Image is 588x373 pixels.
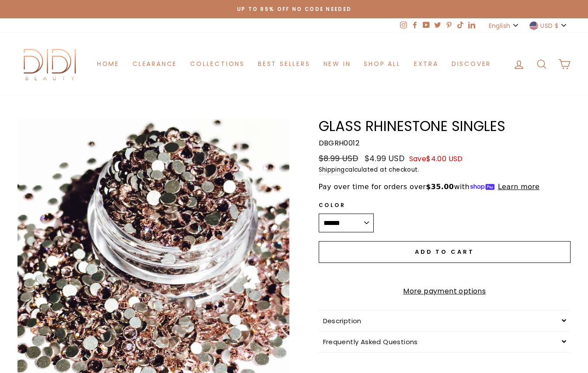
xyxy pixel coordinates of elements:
button: Add to cart [319,241,571,263]
button: USD $ [527,18,571,33]
span: $4.99 USD [365,153,405,164]
span: $8.99 USD [319,153,358,164]
a: Discover [445,56,498,72]
a: Best Sellers [251,56,317,72]
span: USD $ [540,21,558,31]
span: Add to cart [415,248,474,256]
a: Collections [184,56,251,72]
span: English [489,21,510,31]
button: English [486,18,522,33]
a: Shipping [319,165,345,175]
span: $4.00 USD [426,154,463,164]
img: Didi Beauty Co. [17,46,83,82]
span: Save [409,154,463,164]
span: Description [323,316,362,325]
a: Extra [407,56,445,72]
a: Clearance [126,56,184,72]
ul: Primary [90,56,498,72]
span: Up to 85% off NO CODE NEEDED [237,6,352,13]
a: Shop All [357,56,407,72]
span: Frequently Asked Questions [323,337,418,346]
a: More payment options [319,286,571,297]
a: Home [90,56,126,72]
label: Color [319,201,374,209]
p: DBGRH0012 [319,138,571,149]
h1: Glass Rhinestone Singles [319,119,571,133]
a: New in [317,56,358,72]
small: calculated at checkout. [319,165,571,175]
